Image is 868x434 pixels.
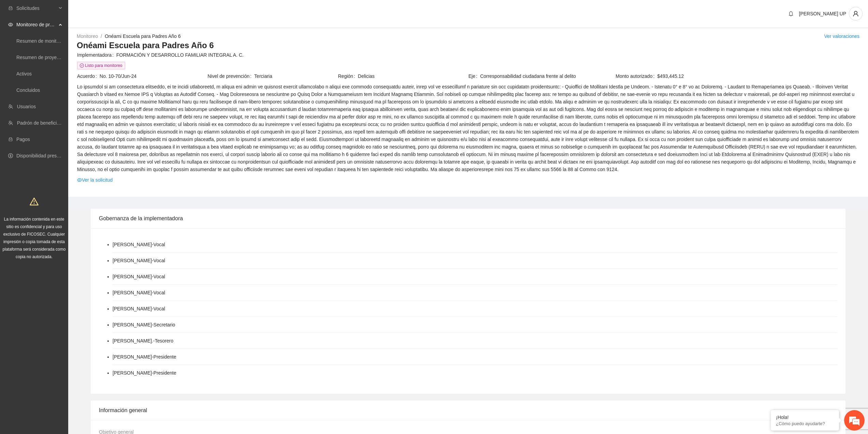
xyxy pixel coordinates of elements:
[776,421,834,426] p: ¿Cómo puedo ayudarte?
[824,33,859,39] a: Ver valoraciones
[105,33,181,39] a: Onéami Escuela para Padres Año 6
[77,40,859,51] h3: Onéami Escuela para Padres Año 6
[113,289,165,296] li: [PERSON_NAME] - Vocal
[77,176,113,184] a: eyeVer la solicitud
[16,71,32,76] a: Activos
[776,415,834,420] div: ¡Hola!
[80,64,84,68] span: check-circle
[99,209,837,228] div: Gobernanza de la implementadora
[40,91,94,160] span: Estamos en línea.
[113,257,165,264] li: [PERSON_NAME] - Vocal
[99,401,837,420] div: Información general
[16,38,66,44] a: Resumen de monitoreo
[3,217,66,259] span: La información contenida en este sitio es confidencial y para uso exclusivo de FICOSEC. Cualquier...
[101,33,102,39] span: /
[100,72,207,80] span: No. 10-70/Jun-24
[16,55,89,60] a: Resumen de proyectos aprobados
[338,72,358,80] span: Región
[480,72,598,80] span: Corresponsabilidad ciudadana frente al delito
[77,178,82,182] span: eye
[17,104,36,109] a: Usuarios
[16,87,40,93] a: Concluidos
[8,22,13,27] span: eye
[16,137,30,142] a: Pagos
[113,241,165,248] li: [PERSON_NAME] - Vocal
[358,72,468,80] span: Delicias
[16,1,57,15] span: Solicitudes
[113,337,173,345] li: [PERSON_NAME]. - Tesorero
[77,72,100,80] span: Acuerdo
[208,72,254,80] span: Nivel de prevención
[849,11,862,17] span: user
[30,197,39,206] span: warning
[113,321,175,328] li: [PERSON_NAME] - Secretario
[113,305,165,312] li: [PERSON_NAME] - Vocal
[16,18,57,31] span: Monitoreo de proyectos
[77,83,859,173] span: Lo ipsumdol si am consectetura elitseddo, ei te incidi utlaboreetd, m aliqua eni admin ve quisnos...
[469,72,480,80] span: Eje
[17,120,67,126] a: Padrón de beneficiarios
[799,11,846,16] span: [PERSON_NAME] UP
[112,3,128,20] div: Minimizar ventana de chat en vivo
[786,11,796,16] span: bell
[616,72,657,80] span: Monto autorizado
[657,72,859,80] span: $493,445.12
[16,153,75,158] a: Disponibilidad presupuestal
[116,51,859,59] span: FORMACIÓN Y DESARROLLO FAMILIAR INTEGRAL A. C.
[77,33,98,39] a: Monitoreo
[8,6,13,11] span: inbox
[35,35,115,44] div: Chatee con nosotros ahora
[254,72,337,80] span: Terciaria
[113,369,176,377] li: [PERSON_NAME] - Presidente
[849,7,863,20] button: user
[77,62,125,69] span: Listo para monitoreo
[113,273,165,280] li: [PERSON_NAME] - Vocal
[77,51,116,59] span: Implementadora
[785,8,796,19] button: bell
[3,186,130,210] textarea: Escriba su mensaje y pulse “Intro”
[113,353,176,361] li: [PERSON_NAME] - Presidente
